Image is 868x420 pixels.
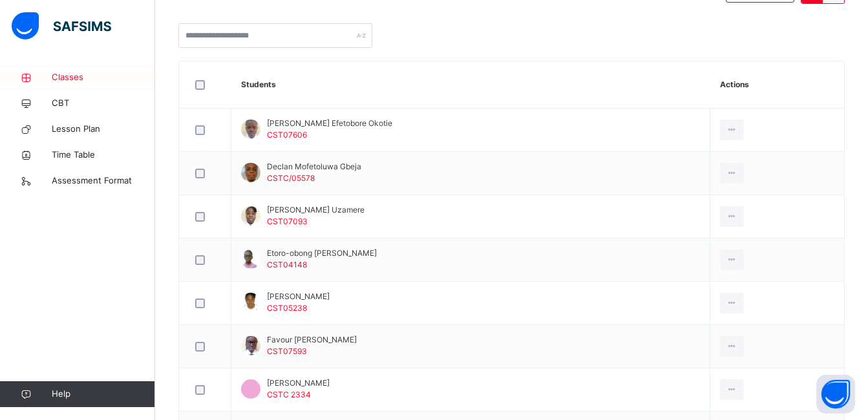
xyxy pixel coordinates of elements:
[52,123,155,136] span: Lesson Plan
[12,12,111,39] img: safsims
[267,118,392,129] span: [PERSON_NAME] Efetobore Okotie
[231,61,710,109] th: Students
[267,247,377,259] span: Etoro-obong [PERSON_NAME]
[267,216,308,226] span: CST07093
[267,204,365,216] span: [PERSON_NAME] Uzamere
[52,149,155,162] span: Time Table
[52,388,154,401] span: Help
[52,97,155,110] span: CBT
[710,61,844,109] th: Actions
[267,260,307,269] span: CST04148
[267,334,357,346] span: Favour [PERSON_NAME]
[267,161,361,173] span: Declan Mofetoluwa Gbeja
[816,375,855,414] button: Open asap
[267,377,330,389] span: [PERSON_NAME]
[52,174,155,187] span: Assessment Format
[267,346,307,356] span: CST07593
[267,130,307,140] span: CST07606
[267,291,330,302] span: [PERSON_NAME]
[267,390,311,399] span: CSTC 2334
[52,71,155,84] span: Classes
[267,173,315,183] span: CSTC/05578
[267,303,307,313] span: CST05238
